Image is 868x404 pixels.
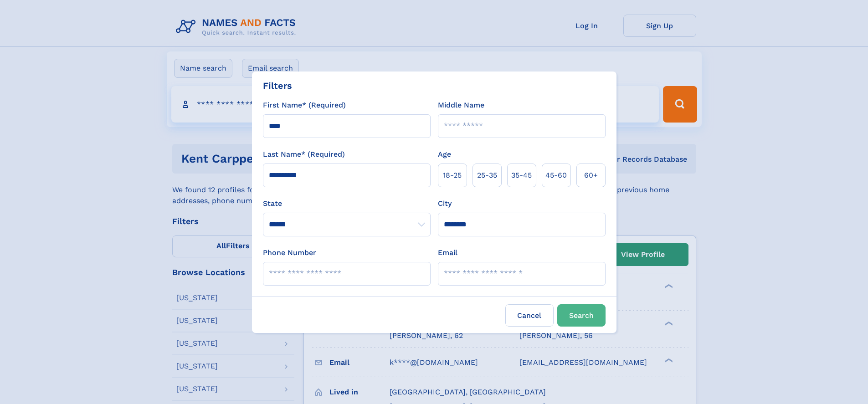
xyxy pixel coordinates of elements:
[263,149,345,160] label: Last Name* (Required)
[263,198,431,209] label: State
[438,100,484,111] label: Middle Name
[438,149,451,160] label: Age
[263,247,316,258] label: Phone Number
[584,170,598,181] span: 60+
[545,170,567,181] span: 45‑60
[557,304,606,327] button: Search
[443,170,462,181] span: 18‑25
[263,100,346,111] label: First Name* (Required)
[438,247,457,258] label: Email
[511,170,532,181] span: 35‑45
[477,170,497,181] span: 25‑35
[438,198,452,209] label: City
[263,79,292,92] div: Filters
[505,304,554,327] label: Cancel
